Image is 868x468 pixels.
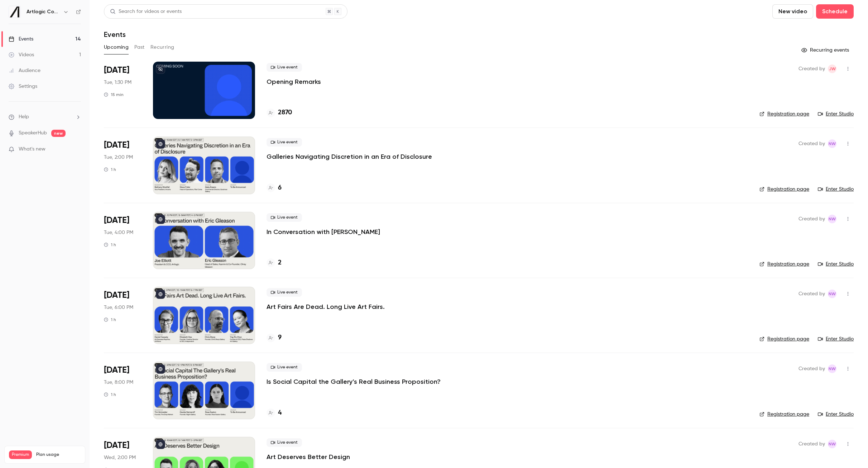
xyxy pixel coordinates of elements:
[104,229,133,236] span: Tue, 4:00 PM
[267,302,385,311] a: Art Fairs Are Dead. Long Live Art Fairs.
[828,139,836,148] span: Natasha Whiffin
[267,288,302,297] span: Live event
[828,290,836,298] span: Natasha Whiffin
[19,113,29,121] span: Help
[104,392,116,397] div: 1 h
[104,92,124,97] div: 15 min
[104,139,129,151] span: [DATE]
[104,79,131,86] span: Tue, 1:30 PM
[9,67,40,74] div: Audience
[104,440,129,451] span: [DATE]
[9,35,33,43] div: Events
[104,212,142,269] div: Sep 16 Tue, 4:00 PM (Europe/Dublin)
[267,377,441,386] a: Is Social Capital the Gallery’s Real Business Proposition?
[799,215,825,223] span: Created by
[267,108,292,118] a: 2870
[278,333,282,343] h4: 9
[27,8,60,15] h6: Artlogic Connect 2025
[267,438,302,447] span: Live event
[828,364,836,373] span: Natasha Whiffin
[134,42,145,53] button: Past
[759,186,809,193] a: Registration page
[9,83,37,90] div: Settings
[278,408,282,418] h4: 4
[104,290,129,301] span: [DATE]
[816,4,854,19] button: Schedule
[104,364,129,376] span: [DATE]
[110,8,182,15] div: Search for videos or events
[36,452,81,458] span: Plan usage
[104,65,129,76] span: [DATE]
[267,63,302,72] span: Live event
[829,139,836,148] span: NW
[799,440,825,448] span: Created by
[267,408,282,418] a: 4
[104,242,116,248] div: 1 h
[104,62,142,119] div: Sep 16 Tue, 1:30 PM (Europe/London)
[267,183,282,193] a: 6
[829,290,836,298] span: NW
[104,362,142,419] div: Sep 16 Tue, 8:00 PM (Europe/London)
[799,65,825,73] span: Created by
[104,304,133,311] span: Tue, 6:00 PM
[798,44,854,56] button: Recurring events
[9,6,20,18] img: Artlogic Connect 2025
[19,129,47,137] a: SpeakerHub
[799,364,825,373] span: Created by
[267,453,350,461] a: Art Deserves Better Design
[150,42,174,53] button: Recurring
[759,261,809,268] a: Registration page
[267,258,282,268] a: 2
[818,411,854,418] a: Enter Studio
[818,261,854,268] a: Enter Studio
[267,363,302,372] span: Live event
[818,110,854,118] a: Enter Studio
[759,110,809,118] a: Registration page
[828,65,836,73] span: Jack Walden
[267,213,302,222] span: Live event
[104,30,126,39] h1: Events
[104,317,116,323] div: 1 h
[267,333,282,343] a: 9
[799,139,825,148] span: Created by
[278,183,282,193] h4: 6
[267,152,432,161] a: Galleries Navigating Discretion in an Era of Disclosure
[278,108,292,118] h4: 2870
[104,379,133,386] span: Tue, 8:00 PM
[104,137,142,194] div: Sep 16 Tue, 2:00 PM (Europe/London)
[759,411,809,418] a: Registration page
[9,51,34,58] div: Videos
[104,287,142,344] div: Sep 16 Tue, 6:00 PM (Europe/London)
[278,258,282,268] h4: 2
[267,138,302,147] span: Live event
[72,146,81,153] iframe: Noticeable Trigger
[267,77,321,86] a: Opening Remarks
[104,454,136,461] span: Wed, 2:00 PM
[829,215,836,223] span: NW
[267,228,380,236] a: In Conversation with [PERSON_NAME]
[19,145,45,153] span: What's new
[828,440,836,448] span: Natasha Whiffin
[829,440,836,448] span: NW
[818,186,854,193] a: Enter Studio
[829,65,836,73] span: JW
[759,335,809,343] a: Registration page
[104,154,133,161] span: Tue, 2:00 PM
[104,215,129,226] span: [DATE]
[104,42,129,53] button: Upcoming
[9,113,81,121] li: help-dropdown-opener
[799,290,825,298] span: Created by
[104,167,116,172] div: 1 h
[829,364,836,373] span: NW
[9,450,32,459] span: Premium
[818,335,854,343] a: Enter Studio
[828,215,836,223] span: Natasha Whiffin
[772,4,813,19] button: New video
[51,130,66,137] span: new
